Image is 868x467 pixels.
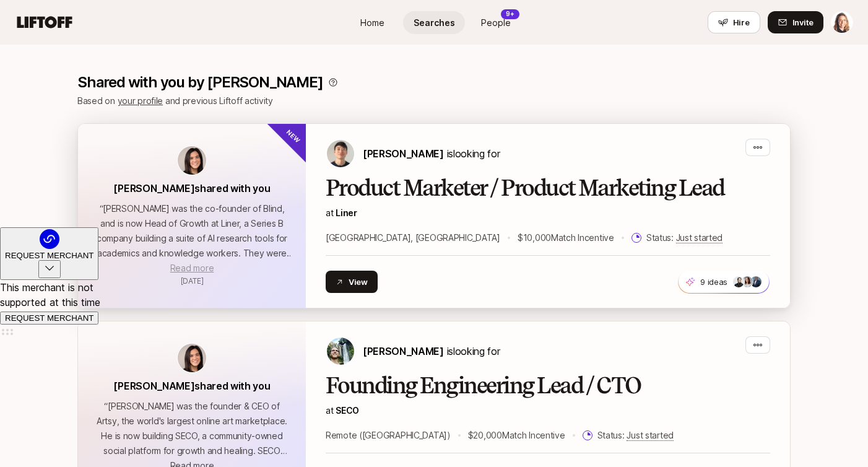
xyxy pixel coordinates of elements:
[627,430,674,441] span: Just started
[360,16,384,29] span: Home
[468,428,565,443] p: $20,000 Match Incentive
[363,343,500,359] p: is looking for
[792,16,814,28] span: Invite
[403,11,465,34] a: Searches
[327,338,354,365] img: Carter Cleveland
[363,147,444,160] span: [PERSON_NAME]
[178,344,206,372] img: avatar-url
[414,16,455,29] span: Searches
[93,201,291,261] p: “ [PERSON_NAME] was the co-founder of Blind, and is now Head of Growth at Liner, a Series B compa...
[326,403,770,418] p: at
[363,345,444,357] span: [PERSON_NAME]
[506,9,514,19] p: 9+
[326,176,770,201] h2: Product Marketer / Product Marketing Lead
[708,11,760,33] button: Hire
[326,206,770,220] p: at
[341,11,403,34] a: Home
[768,11,823,33] button: Invite
[336,207,357,218] a: Liner
[93,399,291,458] p: “ [PERSON_NAME] was the founder & CEO of Artsy, the world's largest online art marketplace. He is...
[113,182,270,194] span: [PERSON_NAME] shared with you
[465,11,527,34] a: People9+
[118,95,163,106] a: your profile
[336,405,359,416] span: SECO
[831,11,853,33] button: Sheila Thompson
[597,428,674,443] p: Status:
[326,428,451,443] p: Remote ([GEOGRAPHIC_DATA])
[327,140,354,167] img: Kyum Kim
[326,373,770,398] h2: Founding Engineering Lead / CTO
[831,12,853,33] img: Sheila Thompson
[113,380,270,392] span: [PERSON_NAME] shared with you
[733,16,750,28] span: Hire
[77,74,323,91] p: Shared with you by [PERSON_NAME]
[481,16,511,29] span: People
[363,146,500,162] p: is looking for
[266,103,327,164] div: New
[178,146,206,175] img: avatar-url
[77,94,791,108] p: Based on and previous Liftoff activity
